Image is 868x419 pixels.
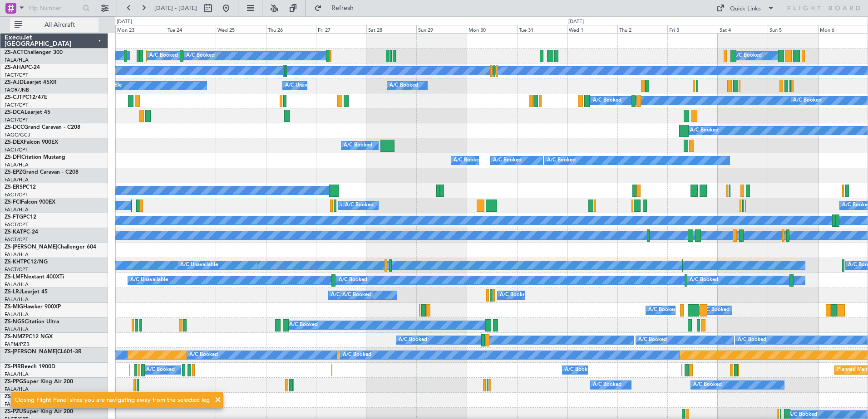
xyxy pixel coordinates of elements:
span: ZS-EPZ [5,170,22,175]
input: Trip Number [28,1,80,15]
div: A/C Booked [343,348,371,362]
span: ZS-KAT [5,229,23,235]
a: FALA/HLA [5,326,29,333]
div: Thu 2 [617,25,668,33]
a: FALA/HLA [5,281,29,288]
a: ZS-DEXFalcon 900EX [5,140,58,145]
div: A/C Booked [344,139,372,152]
a: FALA/HLA [5,251,29,258]
div: A/C Booked [593,94,621,107]
a: ZS-NMZPC12 NGX [5,334,53,340]
div: Wed 25 [216,25,266,33]
a: FACT/CPT [5,266,28,273]
div: A/C Booked [693,378,722,392]
div: A/C Booked [454,154,482,167]
div: A/C Booked [399,333,427,347]
a: ZS-EPZGrand Caravan - C208 [5,170,79,175]
span: ZS-KHT [5,259,24,265]
div: A/C Booked [690,124,719,137]
div: A/C Booked [690,273,718,287]
div: A/C Booked [146,363,175,377]
a: ZS-AHAPC-24 [5,65,40,70]
span: ZS-LRJ [5,289,22,295]
div: A/C Unavailable [331,288,369,302]
a: ZS-PPGSuper King Air 200 [5,379,73,385]
span: ZS-MIG [5,304,23,310]
span: ZS-LMF [5,274,24,280]
div: A/C Unavailable [180,258,218,272]
div: Sun 5 [768,25,818,33]
a: FACT/CPT [5,191,28,198]
div: A/C Booked [701,303,730,317]
a: FAGC/GCJ [5,132,30,138]
a: FACT/CPT [5,236,28,243]
div: A/C Booked [738,333,766,347]
div: A/C Booked [493,154,522,167]
span: ZS-DEX [5,140,24,145]
div: Thu 26 [266,25,316,33]
div: A/C Booked [342,288,371,302]
a: ZS-MIGHawker 900XP [5,304,61,310]
a: ZS-LRJLearjet 45 [5,289,48,295]
a: FALA/HLA [5,161,29,168]
span: ZS-NMZ [5,334,25,340]
a: ZS-DFICitation Mustang [5,155,65,160]
span: Refresh [324,5,362,11]
div: Mon 23 [115,25,166,33]
a: ZS-PIRBeech 1900D [5,364,55,370]
a: ZS-FCIFalcon 900EX [5,200,55,205]
a: FALA/HLA [5,371,29,378]
a: FACT/CPT [5,117,28,123]
a: ZS-ACTChallenger 300 [5,50,63,55]
div: Fri 3 [667,25,718,33]
a: ZS-DCCGrand Caravan - C208 [5,125,80,130]
div: Closing Flight Panel since you are navigating away from the selected leg [15,396,210,405]
a: FACT/CPT [5,146,28,153]
div: Tue 31 [517,25,567,33]
div: A/C Booked [500,288,528,302]
span: ZS-[PERSON_NAME] [5,349,57,355]
span: ZS-DFI [5,155,21,160]
div: Quick Links [730,5,761,14]
a: ZS-[PERSON_NAME]CL601-3R [5,349,82,355]
div: A/C Booked [149,49,178,63]
div: Sun 29 [416,25,467,33]
a: FALA/HLA [5,311,29,318]
span: ZS-NGS [5,319,25,325]
div: [DATE] [568,18,584,26]
a: FALA/HLA [5,176,29,183]
a: ZS-LMFNextant 400XTi [5,274,64,280]
div: [DATE] [117,18,132,26]
div: Fri 27 [316,25,366,33]
div: A/C Booked [189,348,218,362]
span: ZS-DCA [5,110,25,115]
div: A/C Booked [390,79,418,93]
div: A/C Booked [547,154,576,167]
a: FAPM/PZB [5,341,30,348]
a: ZS-ERSPC12 [5,185,36,190]
span: ZS-CJT [5,95,22,100]
div: A/C Booked [793,94,822,107]
div: A/C Booked [289,318,318,332]
div: A/C Booked [648,303,677,317]
div: A/C Unavailable [130,273,168,287]
span: ZS-ACT [5,50,24,55]
a: FALA/HLA [5,296,29,303]
span: ZS-DCC [5,125,24,130]
div: Mon 30 [467,25,517,33]
span: ZS-PPG [5,379,23,385]
div: A/C Booked [341,199,370,212]
a: ZS-KATPC-24 [5,229,38,235]
span: ZS-ERS [5,185,23,190]
button: Quick Links [712,1,779,15]
a: ZS-AJDLearjet 45XR [5,80,57,85]
a: ZS-[PERSON_NAME]Challenger 604 [5,244,96,250]
span: ZS-[PERSON_NAME] [5,244,57,250]
div: Wed 1 [567,25,617,33]
span: ZS-FTG [5,214,23,220]
a: FALA/HLA [5,57,29,63]
div: A/C Booked [733,49,762,63]
div: A/C Unavailable [285,79,323,93]
span: ZS-PIR [5,364,21,370]
a: FAOR/JNB [5,87,29,93]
